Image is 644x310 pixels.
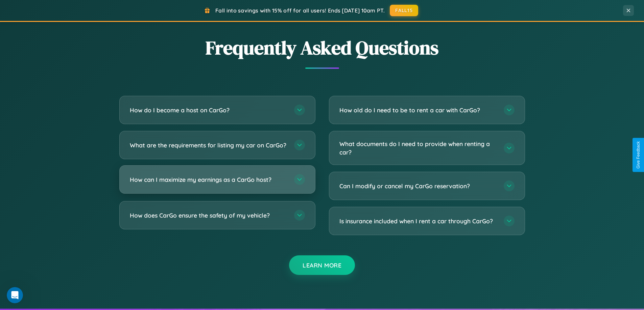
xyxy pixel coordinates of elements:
[339,182,497,190] h3: Can I modify or cancel my CarGo reservation?
[339,140,497,156] h3: What documents do I need to provide when renting a car?
[339,106,497,114] h3: How old do I need to be to rent a car with CarGo?
[7,287,23,303] iframe: Intercom live chat
[130,175,287,184] h3: How can I maximize my earnings as a CarGo host?
[130,106,287,114] h3: How do I become a host on CarGo?
[119,35,525,61] h2: Frequently Asked Questions
[339,217,497,225] h3: Is insurance included when I rent a car through CarGo?
[636,141,641,169] div: Give Feedback
[130,141,287,149] h3: What are the requirements for listing my car on CarGo?
[390,5,418,16] button: FALL15
[215,7,385,14] span: Fall into savings with 15% off for all users! Ends [DATE] 10am PT.
[130,211,287,220] h3: How does CarGo ensure the safety of my vehicle?
[289,255,355,275] button: Learn More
